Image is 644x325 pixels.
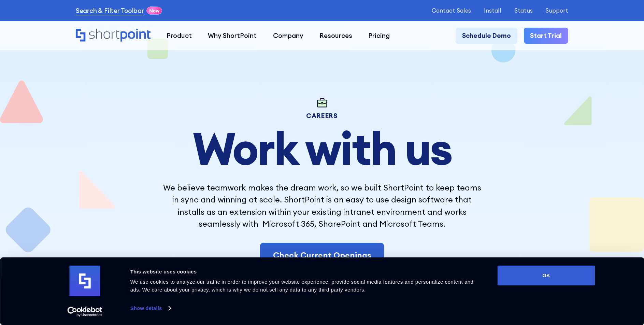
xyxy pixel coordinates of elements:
[161,128,483,169] h2: Work with us
[484,7,501,14] a: Install
[545,7,568,14] a: Support
[265,28,311,44] a: Company
[432,7,471,14] a: Contact Sales
[200,28,265,44] a: Why ShortPoint
[498,266,595,285] button: OK
[514,7,533,14] a: Status
[55,307,115,317] a: Usercentrics Cookiebot - opens in a new window
[208,31,257,40] div: Why ShortPoint
[368,31,390,40] div: Pricing
[161,113,483,119] h1: careers
[130,279,474,293] span: We use cookies to analyze our traffic in order to improve your website experience, provide social...
[76,29,151,43] a: Home
[130,268,482,276] div: This website uses cookies
[130,303,171,313] a: Show details
[70,266,100,296] img: logo
[456,28,517,44] a: Schedule Demo
[167,31,192,40] div: Product
[319,31,352,40] div: Resources
[360,28,398,44] a: Pricing
[311,28,360,44] a: Resources
[161,182,483,230] p: We believe teamwork makes the dream work, so we built ShortPoint to keep teams in sync and winnin...
[524,28,569,44] a: Start Trial
[76,6,144,15] a: Search & Filter Toolbar
[260,243,384,268] a: Check Current Openings
[273,31,303,40] div: Company
[159,28,200,44] a: Product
